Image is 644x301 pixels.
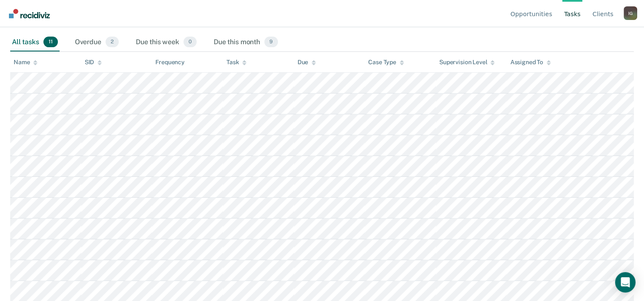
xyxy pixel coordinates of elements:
div: SID [85,59,102,66]
div: Case Type [368,59,404,66]
div: Overdue2 [73,33,120,52]
span: 9 [264,37,278,48]
span: 11 [43,37,58,48]
div: Frequency [155,59,185,66]
div: Task [226,59,246,66]
div: Open Intercom Messenger [615,272,635,292]
div: Name [14,59,37,66]
div: Supervision Level [439,59,495,66]
img: Recidiviz [9,9,50,18]
button: Profile dropdown button [624,6,637,20]
div: I G [624,6,637,20]
div: All tasks11 [10,33,60,52]
div: Due [298,59,316,66]
div: Due this month9 [212,33,280,52]
div: Assigned To [510,59,550,66]
span: 2 [106,37,119,48]
div: Due this week0 [134,33,198,52]
span: 0 [183,37,197,48]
